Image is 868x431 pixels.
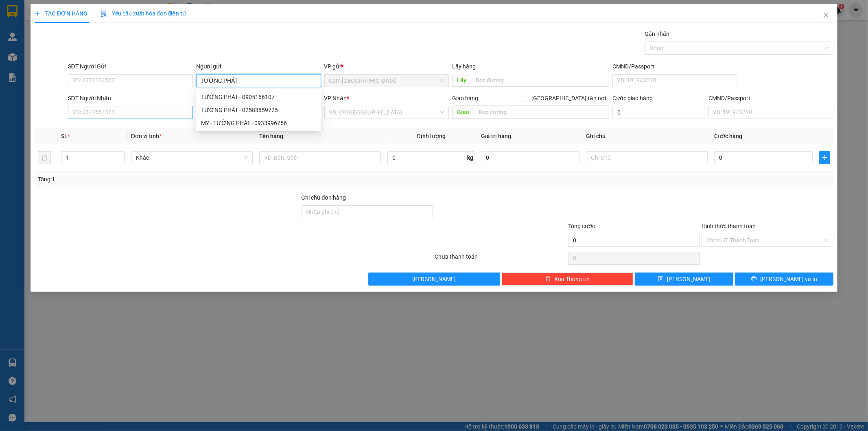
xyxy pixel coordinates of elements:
label: Ghi chú đơn hàng [302,194,346,201]
span: save [658,276,664,282]
span: Đơn vị tính [131,133,162,139]
input: VD: Bàn, Ghế [259,151,381,164]
span: Yêu cầu xuất hóa đơn điện tử [101,10,186,17]
div: MY - TƯỜNG PHÁT - 0933996756 [196,117,321,130]
span: Định lượng [417,133,446,139]
span: printer [751,276,757,282]
button: printer[PERSON_NAME] và In [735,273,833,286]
div: Chưa thanh toán [434,252,568,266]
input: Cước giao hàng [612,106,705,119]
span: plus [35,11,40,16]
span: Giao [452,106,474,119]
div: CMND/Passport [708,94,833,103]
div: SĐT Người Nhận [68,94,193,103]
button: delete [38,151,51,164]
span: Cam Thành Bắc [329,75,444,87]
span: TẠO ĐƠN HÀNG [35,10,87,17]
input: Ghi chú đơn hàng [302,205,433,218]
span: Tổng cước [568,223,595,229]
span: Giao hàng [452,95,478,101]
input: Dọc đường [471,74,609,87]
input: Ghi Chú [586,151,708,164]
span: SL [61,133,68,139]
li: (c) 2017 [68,39,112,49]
img: icon [101,11,107,17]
button: save[PERSON_NAME] [635,273,733,286]
label: Hình thức thanh toán [702,223,756,229]
span: [PERSON_NAME] và In [760,275,817,284]
b: Gửi khách hàng [50,12,81,50]
div: TƯỜNG PHÁT - 02583859725 [196,103,321,117]
div: VP gửi [324,62,449,71]
span: VP Nhận [324,95,347,101]
span: Tên hàng [259,133,283,139]
button: deleteXóa Thông tin [502,273,634,286]
div: SĐT Người Gửi [68,62,193,71]
span: [GEOGRAPHIC_DATA] tận nơi [528,94,609,103]
span: [PERSON_NAME] [412,275,456,284]
input: 0 [481,151,579,164]
div: TƯỜNG PHÁT - 02583859725 [201,106,316,114]
span: Cước hàng [714,133,742,139]
b: Phương Nam Express [10,53,45,105]
span: Giá trị hàng [481,133,511,139]
div: MY - TƯỜNG PHÁT - 0933996756 [201,119,316,128]
b: [DOMAIN_NAME] [68,31,112,37]
th: Ghi chú [583,128,711,144]
span: [PERSON_NAME] [667,275,711,284]
button: plus [819,151,830,164]
span: delete [545,276,551,282]
button: [PERSON_NAME] [368,273,500,286]
span: Lấy hàng [452,63,476,70]
img: logo.jpg [88,10,108,30]
span: plus [820,154,830,161]
div: Người gửi [196,62,321,71]
span: Khác [136,152,248,164]
label: Cước giao hàng [612,95,653,101]
span: Lấy [452,74,471,87]
div: Tổng: 1 [38,175,335,184]
div: CMND/Passport [612,62,737,71]
label: Gán nhãn [645,31,669,37]
button: Close [815,4,837,27]
span: kg [466,151,474,164]
span: close [823,12,829,18]
span: Xóa Thông tin [554,275,590,284]
div: TƯỜNG PHÁT - 0905166107 [201,92,316,101]
div: TƯỜNG PHÁT - 0905166107 [196,90,321,103]
input: Dọc đường [474,106,609,119]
